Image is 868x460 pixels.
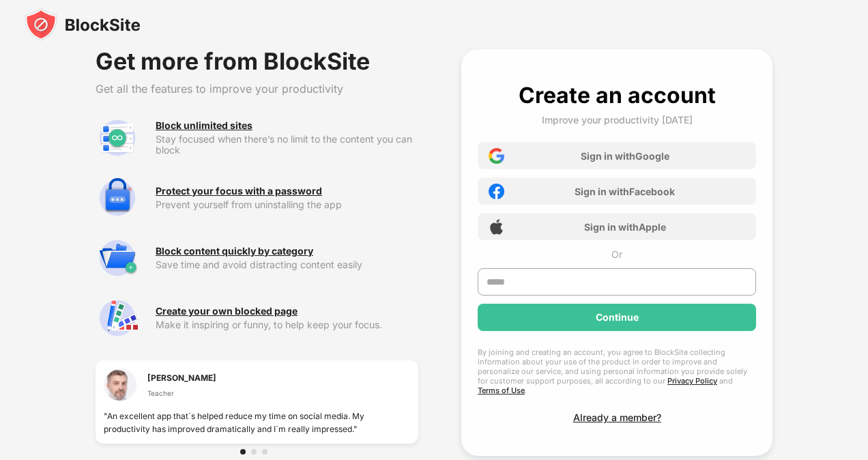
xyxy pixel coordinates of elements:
[104,409,410,435] div: "An excellent app that`s helped reduce my time on social media. My productivity has improved dram...
[147,388,216,399] div: Teacher
[96,82,418,96] div: Get all the features to improve your productivity
[156,319,418,330] div: Make it inspiring or funny, to help keep your focus.
[147,371,216,384] div: [PERSON_NAME]
[96,176,139,220] img: premium-password-protection.svg
[575,186,675,197] div: Sign in with Facebook
[489,148,504,164] img: google-icon.png
[489,184,504,199] img: facebook-icon.png
[96,49,418,74] div: Get more from BlockSite
[25,8,141,41] img: blocksite-icon-black.svg
[156,306,298,317] div: Create your own blocked page
[156,120,252,131] div: Block unlimited sites
[96,236,139,280] img: premium-category.svg
[478,347,756,395] div: By joining and creating an account, you agree to BlockSite collecting information about your use ...
[596,312,639,323] div: Continue
[667,376,717,386] a: Privacy Policy
[573,412,661,423] div: Already a member?
[611,248,622,260] div: Or
[104,369,136,401] img: testimonial-1.jpg
[519,82,716,109] div: Create an account
[156,134,418,156] div: Stay focused when there’s no limit to the content you can block
[156,259,418,270] div: Save time and avoid distracting content easily
[581,150,669,162] div: Sign in with Google
[96,296,139,340] img: premium-customize-block-page.svg
[489,219,504,235] img: apple-icon.png
[478,386,525,395] a: Terms of Use
[542,114,693,126] div: Improve your productivity [DATE]
[156,199,418,210] div: Prevent yourself from uninstalling the app
[96,116,139,160] img: premium-unlimited-blocklist.svg
[156,186,322,197] div: Protect your focus with a password
[584,221,666,233] div: Sign in with Apple
[156,246,313,257] div: Block content quickly by category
